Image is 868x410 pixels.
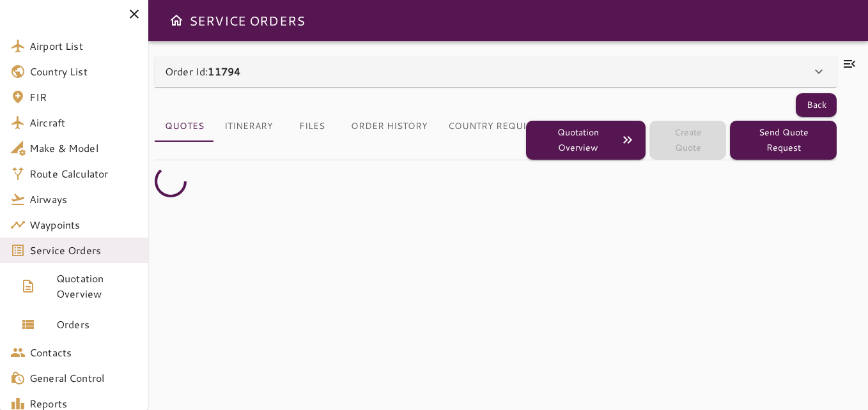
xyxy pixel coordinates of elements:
button: Send Quote Request [730,121,837,160]
span: Contacts [29,345,138,360]
button: Country Requirements [438,111,580,142]
h6: SERVICE ORDERS [189,10,305,31]
button: Open drawer [164,8,189,33]
p: Order Id: [165,64,240,79]
span: Service Orders [29,243,138,258]
span: Orders [56,317,138,332]
button: Order History [341,111,438,142]
button: Itinerary [214,111,283,142]
span: Airport List [29,38,138,54]
button: Files [283,111,341,142]
span: Route Calculator [29,166,138,181]
b: 11794 [208,64,240,79]
button: Quotation Overview [526,121,646,160]
span: Quotation Overview [56,271,138,301]
span: General Control [29,370,138,386]
div: basic tabs example [155,111,526,142]
button: Quotes [155,111,214,142]
span: Country List [29,64,138,79]
span: FIR [29,89,138,105]
button: Back [796,93,837,117]
span: Make & Model [29,140,138,156]
span: Waypoints [29,217,138,232]
div: Order Id:11794 [155,56,837,87]
span: Aircraft [29,115,138,130]
span: Airways [29,192,138,207]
